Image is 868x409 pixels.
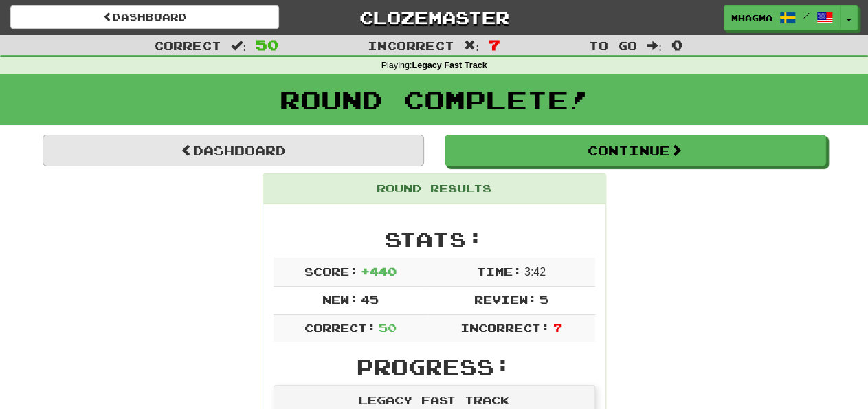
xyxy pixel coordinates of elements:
a: Dashboard [10,5,279,29]
span: : [647,40,662,52]
span: Incorrect: [460,321,550,334]
span: : [464,40,479,52]
h1: Round Complete! [5,86,863,113]
strong: Legacy Fast Track [412,60,487,70]
span: 45 [361,293,379,306]
a: mhagma / [724,5,841,30]
span: Incorrect [368,38,454,52]
span: 5 [539,293,548,306]
button: Continue [445,135,826,166]
span: Review: [474,293,536,306]
span: 3 : 42 [524,266,546,278]
span: Correct [154,38,221,52]
span: / [803,11,810,21]
h2: Progress: [274,355,595,378]
a: Clozemaster [300,5,568,30]
span: Score: [304,265,357,278]
h2: Stats: [274,228,595,251]
span: : [231,40,246,52]
span: Time: [476,265,521,278]
span: 7 [489,36,500,53]
span: + 440 [361,265,397,278]
span: 50 [256,36,279,53]
span: 50 [379,321,397,334]
span: New: [322,293,357,306]
span: To go [589,38,637,52]
span: Correct: [304,321,375,334]
a: Dashboard [43,135,424,166]
span: 0 [671,36,683,53]
span: mhagma [731,12,772,24]
span: 7 [553,321,561,334]
div: Round Results [263,174,605,204]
